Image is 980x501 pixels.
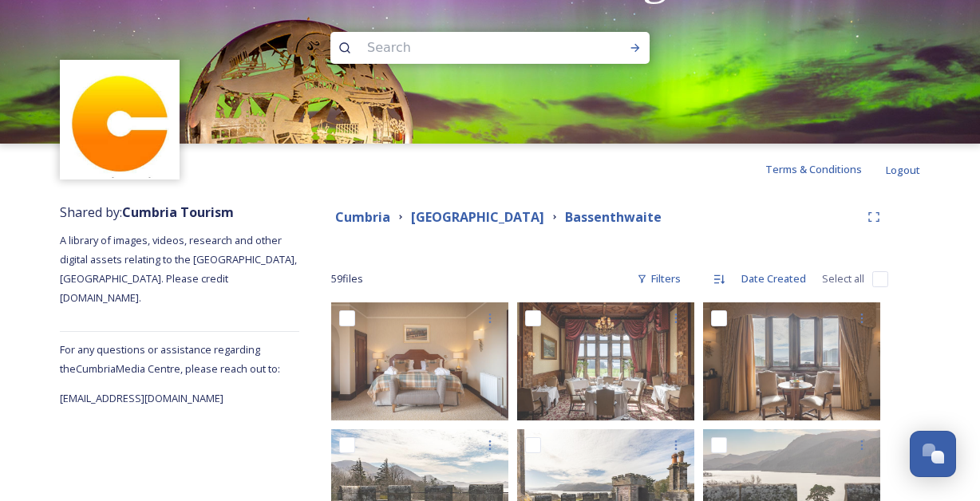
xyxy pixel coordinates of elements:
strong: Cumbria Tourism [122,203,234,221]
span: 59 file s [331,271,363,286]
img: images.jpg [62,62,178,178]
img: Armathwaite-Hall--18.jpg [331,302,508,420]
a: Terms & Conditions [765,160,886,179]
strong: Cumbria [335,208,390,226]
span: For any questions or assistance regarding the Cumbria Media Centre, please reach out to: [60,342,280,376]
div: Filters [629,263,689,294]
span: Terms & Conditions [765,162,862,176]
span: Shared by: [60,203,234,221]
strong: Bassenthwaite [565,208,662,226]
img: Armathwaite-Hall--17.jpg [703,302,880,420]
strong: [GEOGRAPHIC_DATA] [411,208,544,226]
span: [EMAIL_ADDRESS][DOMAIN_NAME] [60,391,223,405]
button: Open Chat [910,431,956,477]
div: Date Created [733,263,814,294]
span: Logout [886,163,920,177]
input: Search [359,30,578,65]
img: Armathwaite-Hall--12.jpg [517,302,694,420]
span: A library of images, videos, research and other digital assets relating to the [GEOGRAPHIC_DATA],... [60,233,299,305]
span: Select all [822,271,864,286]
